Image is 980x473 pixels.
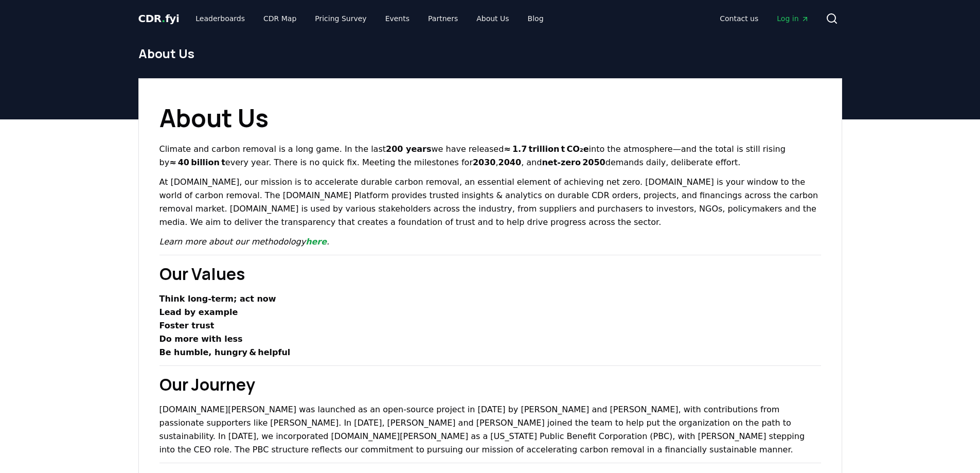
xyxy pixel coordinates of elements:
[777,13,809,24] span: Log in
[159,294,276,304] strong: Think long‑term; act now
[169,157,225,167] strong: ≈ 40 billion t
[306,237,327,247] a: here
[159,321,215,330] strong: Foster trust
[542,157,605,167] strong: net‑zero 2050
[255,9,305,28] a: CDR Map
[138,11,180,26] a: CDR.fyi
[386,144,431,154] strong: 200 years
[159,176,821,229] p: At [DOMAIN_NAME], our mission is to accelerate durable carbon removal, an essential element of ac...
[307,9,375,28] a: Pricing Survey
[468,9,517,28] a: About Us
[159,334,243,344] strong: Do more with less
[159,99,821,136] h1: About Us
[138,12,180,25] span: CDR fyi
[162,12,165,25] span: .
[187,9,253,28] a: Leaderboards
[377,9,418,28] a: Events
[420,9,466,28] a: Partners
[769,9,817,28] a: Log in
[159,261,821,286] h2: Our Values
[159,307,238,317] strong: Lead by example
[498,157,522,167] strong: 2040
[504,144,589,154] strong: ≈ 1.7 trillion t CO₂e
[520,9,552,28] a: Blog
[711,9,817,28] nav: Main
[159,143,821,169] p: Climate and carbon removal is a long game. In the last we have released into the atmosphere—and t...
[473,157,496,167] strong: 2030
[159,237,330,247] em: Learn more about our methodology .
[138,45,842,62] h1: About Us
[159,347,291,357] strong: Be humble, hungry & helpful
[187,9,551,28] nav: Main
[159,372,821,397] h2: Our Journey
[159,403,821,457] p: [DOMAIN_NAME][PERSON_NAME] was launched as an open-source project in [DATE] by [PERSON_NAME] and ...
[711,9,767,28] a: Contact us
